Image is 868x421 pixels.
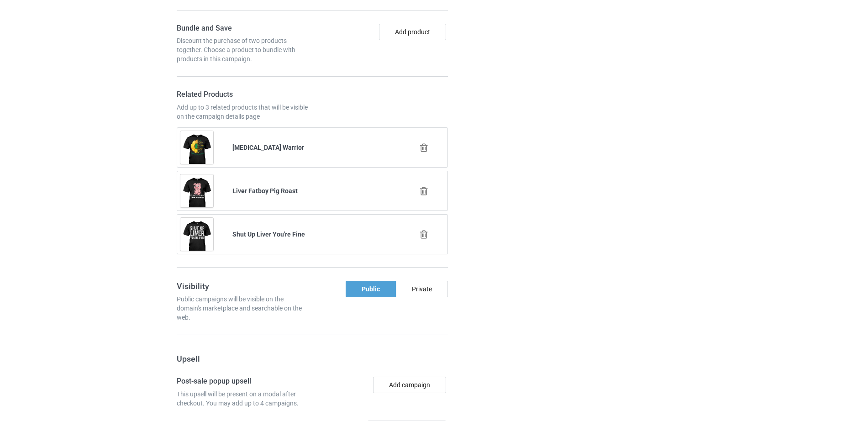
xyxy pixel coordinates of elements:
div: Public [346,281,396,297]
h3: Visibility [177,281,309,291]
div: Public campaigns will be visible on the domain's marketplace and searchable on the web. [177,295,309,322]
b: [MEDICAL_DATA] Warrior [232,144,304,151]
button: Add campaign [373,377,446,393]
h3: Upsell [177,353,448,364]
div: This upsell will be present on a modal after checkout. You may add up to 4 campaigns. [177,389,309,408]
b: Liver Fatboy Pig Roast [232,187,298,195]
div: Private [396,281,448,297]
div: Discount the purchase of two products together. Choose a product to bundle with products in this ... [177,36,309,63]
h4: Related Products [177,90,309,100]
b: Shut Up Liver You're Fine [232,231,305,238]
div: Add up to 3 related products that will be visible on the campaign details page [177,103,309,121]
button: Add product [379,24,446,40]
h4: Bundle and Save [177,24,309,33]
h4: Post-sale popup upsell [177,377,309,386]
